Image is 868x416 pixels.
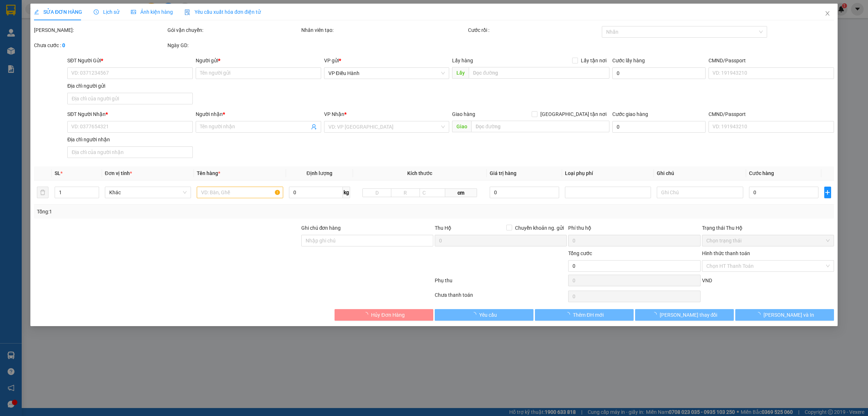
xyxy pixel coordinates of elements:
[817,4,838,24] button: Close
[825,11,830,16] span: close
[34,9,39,14] span: edit
[468,26,600,34] div: Cước rồi :
[62,42,65,48] b: 0
[328,68,445,79] span: VP Điều Hành
[612,111,648,117] label: Cước giao hàng
[479,311,497,319] span: Yêu cầu
[612,67,706,79] input: Cước lấy hàng
[37,208,335,216] div: Tổng: 1
[196,110,321,118] div: Người nhận
[94,9,119,15] span: Lịch sử
[67,110,193,118] div: SĐT Người Nhận
[471,312,479,317] span: loading
[763,311,814,319] span: [PERSON_NAME] và In
[435,309,533,321] button: Yêu cầu
[34,9,82,15] span: SỬA ĐƠN HÀNG
[452,121,471,132] span: Giao
[635,309,734,321] button: [PERSON_NAME] thay đổi
[573,311,604,319] span: Thêm ĐH mới
[756,312,763,317] span: loading
[307,170,332,176] span: Định lượng
[702,250,750,256] label: Hình thức thanh toán
[324,57,450,65] div: VP gửi
[452,111,475,117] span: Giao hàng
[362,188,391,197] input: D
[105,170,132,176] span: Đơn vị tính
[660,311,718,319] span: [PERSON_NAME] thay đổi
[612,121,706,133] input: Cước giao hàng
[131,9,173,15] span: Ảnh kiện hàng
[67,146,193,158] input: Địa chỉ của người nhận
[512,224,567,232] span: Chuyển khoản ng. gửi
[324,111,344,117] span: VP Nhận
[435,225,451,231] span: Thu Hộ
[562,166,654,180] th: Loại phụ phí
[184,9,190,15] img: icon
[537,110,609,118] span: [GEOGRAPHIC_DATA] tận nơi
[706,235,830,246] span: Chọn trạng thái
[420,188,446,197] input: C
[301,225,341,231] label: Ghi chú đơn hàng
[34,41,166,49] div: Chưa cước :
[407,170,432,176] span: Kích thước
[452,67,469,79] span: Lấy
[702,278,712,283] span: VND
[67,57,193,65] div: SĐT Người Gửi
[749,170,774,176] span: Cước hàng
[578,57,609,65] span: Lấy tận nơi
[490,170,516,176] span: Giá trị hàng
[67,82,193,90] div: Địa chỉ người gửi
[652,312,660,317] span: loading
[131,9,136,14] span: picture
[167,41,299,49] div: Ngày GD:
[568,224,700,235] div: Phí thu hộ
[37,187,48,198] button: delete
[94,9,99,14] span: clock-circle
[702,224,834,232] div: Trạng thái Thu Hộ
[301,235,433,246] input: Ghi chú đơn hàng
[709,57,834,65] div: CMND/Passport
[343,187,350,198] span: kg
[371,311,404,319] span: Hủy Đơn Hàng
[335,309,433,321] button: Hủy Đơn Hàng
[612,58,645,63] label: Cước lấy hàng
[735,309,834,321] button: [PERSON_NAME] và In
[184,9,261,15] span: Yêu cầu xuất hóa đơn điện tử
[565,312,573,317] span: loading
[654,166,746,180] th: Ghi chú
[311,124,317,130] span: user-add
[363,312,371,317] span: loading
[391,188,420,197] input: R
[469,67,609,79] input: Dọc đường
[657,187,743,198] input: Ghi Chú
[196,57,321,65] div: Người gửi
[167,26,299,34] div: Gói vận chuyển:
[471,121,609,132] input: Dọc đường
[301,26,467,34] div: Nhân viên tạo:
[445,188,477,197] span: cm
[434,276,567,289] div: Phụ thu
[535,309,634,321] button: Thêm ĐH mới
[67,93,193,104] input: Địa chỉ của người gửi
[568,250,592,256] span: Tổng cước
[197,187,283,198] input: VD: Bàn, Ghế
[197,170,220,176] span: Tên hàng
[434,291,567,304] div: Chưa thanh toán
[55,170,60,176] span: SL
[824,187,831,198] button: plus
[67,136,193,143] div: Địa chỉ người nhận
[825,190,831,195] span: plus
[34,26,166,34] div: [PERSON_NAME]:
[109,187,187,198] span: Khác
[452,58,473,63] span: Lấy hàng
[709,110,834,118] div: CMND/Passport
